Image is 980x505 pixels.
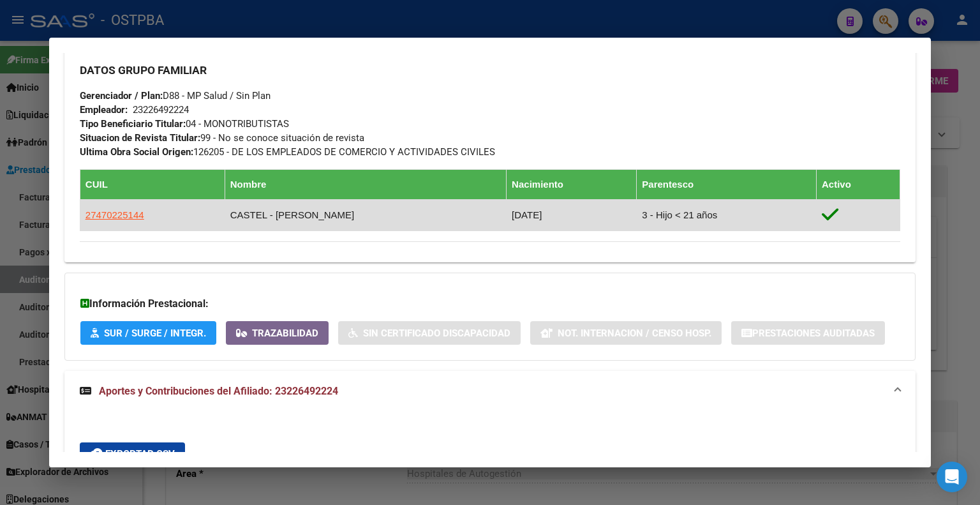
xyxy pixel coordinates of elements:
[507,199,637,230] td: [DATE]
[80,118,186,130] strong: Tipo Beneficiario Titular:
[90,446,105,461] mat-icon: cloud_download
[80,90,163,102] strong: Gerenciador / Plan:
[80,90,271,102] span: D88 - MP Salud / Sin Plan
[363,328,510,339] span: Sin Certificado Discapacidad
[637,169,817,199] th: Parentesco
[507,169,637,199] th: Nacimiento
[731,321,885,345] button: Prestaciones Auditadas
[64,371,916,412] mat-expansion-panel-header: Aportes y Contribuciones del Afiliado: 23226492224
[80,118,289,130] span: 04 - MONOTRIBUTISTAS
[937,462,967,492] div: Open Intercom Messenger
[80,296,900,312] h3: Información Prestacional:
[80,132,364,144] span: 99 - No se conoce situación de revista
[80,146,495,158] span: 126205 - DE LOS EMPLEADOS DE COMERCIO Y ACTIVIDADES CIVILES
[80,442,185,465] button: Exportar CSV
[80,104,128,116] strong: Empleador:
[252,328,318,339] span: Trazabilidad
[80,169,225,199] th: CUIL
[80,63,900,77] h3: DATOS GRUPO FAMILIAR
[80,146,193,158] strong: Ultima Obra Social Origen:
[133,103,189,117] div: 23226492224
[99,385,338,397] span: Aportes y Contribuciones del Afiliado: 23226492224
[225,169,506,199] th: Nombre
[85,209,144,220] span: 27470225144
[558,328,711,339] span: Not. Internacion / Censo Hosp.
[338,321,521,345] button: Sin Certificado Discapacidad
[752,328,875,339] span: Prestaciones Auditadas
[80,132,200,144] strong: Situacion de Revista Titular:
[80,321,216,345] button: SUR / SURGE / INTEGR.
[104,328,206,339] span: SUR / SURGE / INTEGR.
[226,321,329,345] button: Trazabilidad
[90,448,175,460] span: Exportar CSV
[225,199,506,230] td: CASTEL - [PERSON_NAME]
[530,321,722,345] button: Not. Internacion / Censo Hosp.
[637,199,817,230] td: 3 - Hijo < 21 años
[817,169,900,199] th: Activo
